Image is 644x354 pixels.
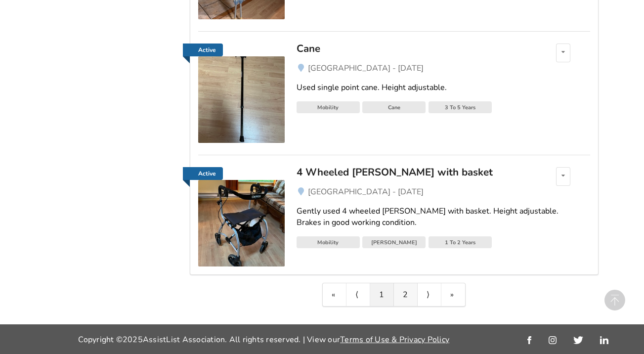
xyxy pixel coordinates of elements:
a: Last item [441,283,465,306]
div: Mobility [297,236,360,248]
a: First item [323,283,346,306]
img: instagram_link [549,336,557,344]
a: Used single point cane. Height adjustable. [297,74,590,101]
div: Used single point cane. Height adjustable. [297,82,590,93]
img: twitter_link [573,336,583,344]
div: 1 To 2 Years [429,236,492,248]
div: Cane [297,42,527,55]
img: facebook_link [527,336,531,344]
div: Cane [362,101,426,113]
a: 2 [394,283,418,306]
span: [GEOGRAPHIC_DATA] - [DATE] [308,63,424,74]
a: Previous item [346,283,370,306]
a: [GEOGRAPHIC_DATA] - [DATE] [297,62,590,74]
a: Gently used 4 wheeled [PERSON_NAME] with basket. Height adjustable. Brakes in good working condit... [297,198,590,236]
div: Mobility [297,101,360,113]
img: mobility-4 wheeled walker with basket [198,180,285,266]
a: Next item [418,283,441,306]
a: [GEOGRAPHIC_DATA] - [DATE] [297,186,590,198]
a: Active [198,44,285,143]
div: Gently used 4 wheeled [PERSON_NAME] with basket. Height adjustable. Brakes in good working condit... [297,206,590,228]
a: Active [198,167,285,266]
a: Active [183,167,223,180]
a: 1 [370,283,394,306]
div: Pagination Navigation [322,283,466,307]
div: 4 Wheeled [PERSON_NAME] with basket [297,166,527,178]
img: mobility-cane [198,56,285,143]
div: 3 To 5 Years [429,101,492,113]
a: Terms of Use & Privacy Policy [340,334,449,345]
span: [GEOGRAPHIC_DATA] - [DATE] [308,186,424,197]
img: linkedin_link [600,336,608,344]
a: MobilityCane3 To 5 Years [297,101,590,116]
a: 4 Wheeled [PERSON_NAME] with basket [297,167,527,186]
div: [PERSON_NAME] [362,236,426,248]
a: Active [183,44,223,56]
a: Cane [297,44,527,62]
a: Mobility[PERSON_NAME]1 To 2 Years [297,236,590,251]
